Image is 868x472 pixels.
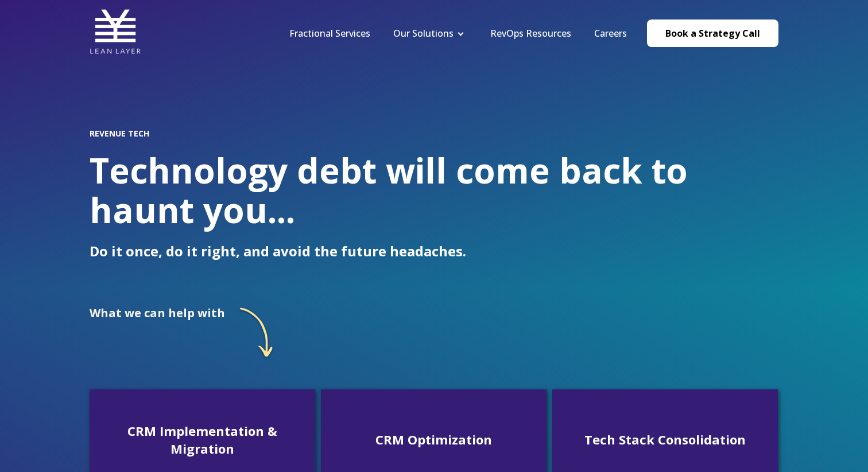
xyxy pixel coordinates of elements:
h2: REVENUE TECH [90,129,778,138]
h3: Tech Stack Consolidation [561,431,769,448]
div: Navigation Menu [278,27,638,40]
a: Book a Strategy Call [647,19,778,47]
a: Fractional Services [289,27,370,40]
a: Our Solutions [393,27,454,40]
a: RevOps Resources [490,27,571,40]
a: Careers [594,27,627,40]
h2: What we can help with [90,306,225,319]
p: Do it once, do it right, and avoid the future headaches. [90,243,778,259]
h3: CRM Implementation & Migration [99,422,306,458]
h3: CRM Optimization [330,431,537,448]
img: Lean Layer Logo [90,6,141,57]
h1: Technology debt will come back to haunt you... [90,151,778,230]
